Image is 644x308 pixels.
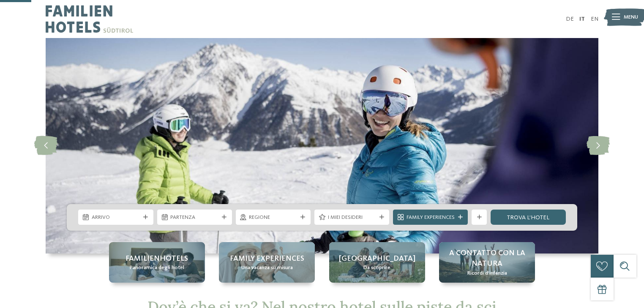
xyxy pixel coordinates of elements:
span: A contatto con la natura [447,248,527,269]
a: Hotel sulle piste da sci per bambini: divertimento senza confini [GEOGRAPHIC_DATA] Da scoprire [329,242,425,283]
span: Ricordi d’infanzia [467,270,507,277]
span: Panoramica degli hotel [130,264,184,272]
span: Family experiences [230,253,304,264]
span: I miei desideri [328,214,376,221]
span: Da scoprire [363,264,390,272]
a: DE [566,16,574,22]
a: Hotel sulle piste da sci per bambini: divertimento senza confini A contatto con la natura Ricordi... [439,242,535,283]
span: Partenza [170,214,218,221]
a: Hotel sulle piste da sci per bambini: divertimento senza confini Familienhotels Panoramica degli ... [109,242,205,283]
span: Una vacanza su misura [241,264,293,272]
a: EN [591,16,598,22]
span: Familienhotels [126,253,188,264]
span: Regione [249,214,297,221]
span: [GEOGRAPHIC_DATA] [339,253,415,264]
span: Arrivo [92,214,140,221]
span: Family Experiences [407,214,455,221]
a: trova l’hotel [491,210,565,225]
img: Hotel sulle piste da sci per bambini: divertimento senza confini [46,38,598,253]
span: Menu [624,14,638,21]
a: IT [579,16,585,22]
a: Hotel sulle piste da sci per bambini: divertimento senza confini Family experiences Una vacanza s... [219,242,315,283]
